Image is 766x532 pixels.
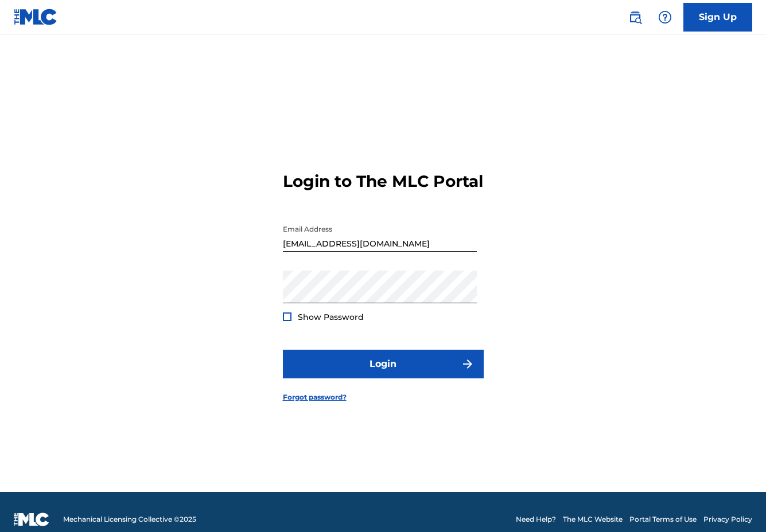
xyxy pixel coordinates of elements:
img: logo [14,513,49,526]
a: Sign Up [683,3,752,32]
img: f7272a7cc735f4ea7f67.svg [461,357,475,371]
a: Portal Terms of Use [629,514,697,525]
span: Show Password [298,312,364,322]
span: Mechanical Licensing Collective © 2025 [63,514,196,525]
a: Forgot password? [283,392,347,402]
img: MLC Logo [14,9,58,25]
h3: Login to The MLC Portal [283,171,483,191]
a: Privacy Policy [703,514,752,525]
img: search [628,10,642,24]
img: help [658,10,672,24]
div: Help [654,6,676,29]
a: The MLC Website [563,514,623,525]
a: Public Search [624,6,647,29]
button: Login [283,350,484,378]
a: Need Help? [516,514,556,525]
